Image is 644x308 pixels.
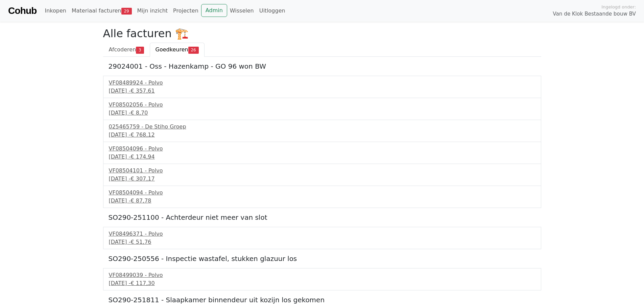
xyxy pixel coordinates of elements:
[130,197,151,204] span: € 87,78
[553,10,636,18] span: Van de Klok Bestaande bouw BV
[130,153,154,160] span: € 174,94
[8,3,37,19] a: Cohub
[130,110,148,116] span: € 8,70
[109,271,535,279] div: VF08499039 - Polvo
[109,145,535,153] div: VF08504096 - Polvo
[109,296,536,304] h5: SO290-251811 - Slaapkamer binnendeur uit kozijn los gekomen
[130,239,151,245] span: € 51,76
[109,87,535,95] div: [DATE] -
[135,4,171,18] a: Mijn inzicht
[109,123,535,131] div: 025465759 - De Stiho Groep
[109,167,535,183] a: VF08504101 - Polvo[DATE] -€ 307,17
[109,230,535,238] div: VF08496371 - Polvo
[109,109,535,117] div: [DATE] -
[109,255,536,263] h5: SO290-250556 - Inspectie wastafel, stukken glazuur los
[136,47,144,53] span: 3
[150,43,205,57] a: Goedkeuren26
[130,132,154,138] span: € 768,12
[188,47,199,53] span: 26
[257,4,288,18] a: Uitloggen
[109,238,535,246] div: [DATE] -
[109,145,535,161] a: VF08504096 - Polvo[DATE] -€ 174,94
[109,197,535,205] div: [DATE] -
[42,4,69,18] a: Inkopen
[130,175,154,182] span: € 307,17
[156,46,188,53] span: Goedkeuren
[201,4,227,17] a: Admin
[109,189,535,197] div: VF08504094 - Polvo
[109,167,535,175] div: VF08504101 - Polvo
[109,101,535,117] a: VF08502056 - Polvo[DATE] -€ 8,70
[109,175,535,183] div: [DATE] -
[109,213,536,221] h5: SO290-251100 - Achterdeur niet meer van slot
[121,8,132,15] span: 29
[130,88,154,94] span: € 357,61
[103,27,541,40] h2: Alle facturen 🏗️
[109,62,536,70] h5: 29024001 - Oss - Hazenkamp - GO 96 won BW
[69,4,135,18] a: Materiaal facturen29
[109,279,535,287] div: [DATE] -
[130,280,154,286] span: € 117,30
[103,43,150,57] a: Afcoderen3
[109,123,535,139] a: 025465759 - De Stiho Groep[DATE] -€ 768,12
[109,79,535,87] div: VF08489924 - Polvo
[227,4,257,18] a: Wisselen
[109,46,136,53] span: Afcoderen
[109,230,535,246] a: VF08496371 - Polvo[DATE] -€ 51,76
[170,4,201,18] a: Projecten
[109,271,535,287] a: VF08499039 - Polvo[DATE] -€ 117,30
[109,79,535,95] a: VF08489924 - Polvo[DATE] -€ 357,61
[109,189,535,205] a: VF08504094 - Polvo[DATE] -€ 87,78
[109,131,535,139] div: [DATE] -
[109,101,535,109] div: VF08502056 - Polvo
[601,4,636,10] span: Ingelogd onder:
[109,153,535,161] div: [DATE] -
